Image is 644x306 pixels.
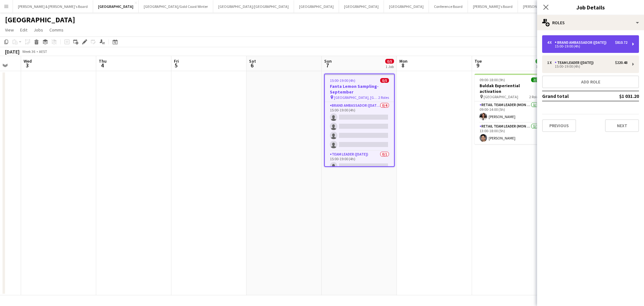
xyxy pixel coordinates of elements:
[429,0,468,13] button: Conference Board
[547,40,555,45] div: 4 x
[542,76,639,88] button: Add role
[537,3,644,11] h3: Job Details
[537,15,644,30] div: Roles
[599,91,639,101] td: $1 031.20
[213,0,294,13] button: [GEOGRAPHIC_DATA]/[GEOGRAPHIC_DATA]
[518,0,598,13] button: [PERSON_NAME] & [PERSON_NAME]'s Board
[615,60,627,65] div: $220.48
[615,40,627,45] div: $810.72
[547,65,627,68] div: 15:00-19:00 (4h)
[294,0,339,13] button: [GEOGRAPHIC_DATA]
[542,119,576,132] button: Previous
[555,60,596,65] div: Team Leader ([DATE])
[547,60,555,65] div: 1 x
[339,0,384,13] button: [GEOGRAPHIC_DATA]
[605,119,639,132] button: Next
[555,40,609,45] div: Brand Ambassador ([DATE])
[547,45,627,48] div: 15:00-19:00 (4h)
[13,0,93,13] button: [PERSON_NAME] & [PERSON_NAME]'s Board
[93,0,139,13] button: [GEOGRAPHIC_DATA]
[468,0,518,13] button: [PERSON_NAME]'s Board
[384,0,429,13] button: [GEOGRAPHIC_DATA]
[139,0,213,13] button: [GEOGRAPHIC_DATA]/Gold Coast Winter
[542,91,599,101] td: Grand total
